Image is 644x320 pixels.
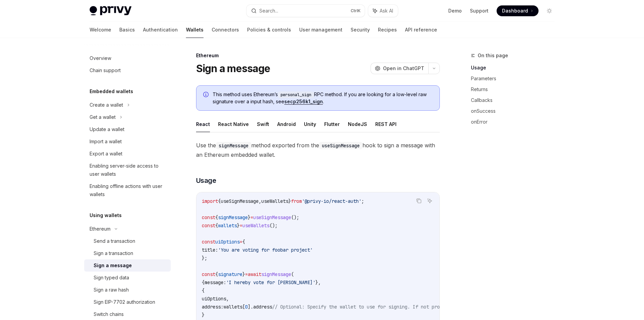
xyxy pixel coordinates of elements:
[90,150,122,158] div: Export a wallet
[196,62,270,74] h1: Sign a message
[90,125,124,133] div: Update a wallet
[216,142,251,149] code: signMessage
[371,63,428,74] button: Open in ChatGPT
[90,6,132,16] img: light logo
[218,247,313,253] span: 'You are voting for foobar project'
[202,198,218,204] span: import
[202,287,205,294] span: {
[196,141,440,159] span: Use the method exported from the hook to sign a message with an Ethereum embedded wallet.
[291,198,302,204] span: from
[84,160,171,180] a: Enabling server-side access to user wallets
[94,237,135,245] div: Send a transaction
[261,271,291,277] span: signMessage
[218,116,249,132] button: React Native
[84,296,171,308] a: Sign EIP-7702 authorization
[196,52,440,59] div: Ethereum
[378,22,397,38] a: Recipes
[291,214,299,220] span: ();
[245,271,248,277] span: =
[245,304,248,310] span: 0
[84,135,171,148] a: Import a wallet
[84,148,171,160] a: Export a wallet
[257,116,269,132] button: Swift
[383,65,424,72] span: Open in ChatGPT
[202,247,218,253] span: title:
[246,5,365,17] button: Search...CtrlK
[213,91,433,105] span: This method uses Ethereum’s RPC method. If you are looking for a low-level raw signature over a i...
[226,279,315,285] span: 'I hereby vote for [PERSON_NAME]'
[253,304,272,310] span: address
[478,51,508,60] span: On this page
[84,272,171,284] a: Sign typed data
[448,7,462,14] a: Demo
[202,296,226,302] span: uiOptions
[253,214,291,220] span: useSignMessage
[196,116,210,132] button: React
[361,198,364,204] span: ;
[242,304,245,310] span: [
[94,310,124,318] div: Switch chains
[471,62,560,73] a: Usage
[218,198,221,204] span: {
[242,271,245,277] span: }
[94,274,129,282] div: Sign typed data
[90,22,111,38] a: Welcome
[405,22,437,38] a: API reference
[226,296,229,302] span: ,
[288,198,291,204] span: }
[304,116,316,132] button: Unity
[196,176,216,185] span: Usage
[261,198,288,204] span: useWallets
[544,5,555,16] button: Toggle dark mode
[212,22,239,38] a: Connectors
[259,198,261,204] span: ,
[202,239,215,245] span: const
[414,196,423,205] button: Copy the contents from the code block
[237,222,240,229] span: }
[218,214,248,220] span: signMessage
[471,84,560,95] a: Returns
[299,22,342,38] a: User management
[368,5,398,17] button: Ask AI
[269,222,278,229] span: ();
[247,22,291,38] a: Policies & controls
[471,106,560,116] a: onSuccess
[242,222,269,229] span: useWallets
[215,214,218,220] span: {
[90,66,121,74] div: Chain support
[202,255,207,261] span: };
[202,214,215,220] span: const
[202,222,215,229] span: const
[351,22,370,38] a: Security
[94,261,132,270] div: Sign a message
[90,137,122,146] div: Import a wallet
[94,249,133,257] div: Sign a transaction
[94,298,155,306] div: Sign EIP-7702 authorization
[143,22,178,38] a: Authentication
[84,64,171,77] a: Chain support
[272,304,540,310] span: // Optional: Specify the wallet to use for signing. If not provided, the first wallet will be used.
[186,22,204,38] a: Wallets
[277,116,296,132] button: Android
[84,247,171,259] a: Sign a transaction
[90,113,116,121] div: Get a wallet
[278,91,314,98] code: personal_sign
[202,271,215,277] span: const
[90,211,122,219] h5: Using wallets
[425,196,434,205] button: Ask AI
[348,116,367,132] button: NodeJS
[202,304,223,310] span: address:
[248,304,253,310] span: ].
[315,279,321,285] span: },
[242,239,245,245] span: {
[84,52,171,64] a: Overview
[471,95,560,106] a: Callbacks
[351,8,361,14] span: Ctrl K
[319,142,362,149] code: useSignMessage
[84,123,171,135] a: Update a wallet
[248,214,251,220] span: }
[202,279,205,285] span: {
[90,162,167,178] div: Enabling server-side access to user wallets
[84,235,171,247] a: Send a transaction
[251,214,253,220] span: =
